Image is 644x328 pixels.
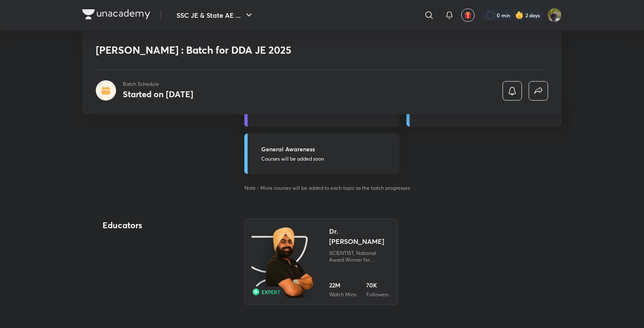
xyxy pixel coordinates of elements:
h1: [PERSON_NAME] : Batch for DDA JE 2025 [96,44,426,56]
img: avatar [464,11,472,19]
img: shubham rawat [547,8,562,22]
div: Followers [366,291,388,298]
a: Company Logo [82,9,150,22]
button: SSC JE & State AE ... [171,7,259,24]
p: Note - More courses will be added to each topic as the batch progresses [244,184,562,192]
div: Watch Mins [329,291,356,298]
div: 70K [366,281,388,290]
img: streak [515,11,524,19]
div: Dr. [PERSON_NAME] [329,226,391,246]
a: iconeducatorEXPERTDr. [PERSON_NAME]SCIENTIST, National Award Winner for Education, WORLD BOOK OF ... [244,219,398,305]
img: educator [264,226,315,299]
a: General AwarenessCourses will be added soon [244,134,400,174]
img: Company Logo [82,9,150,19]
span: EXPERT [262,289,280,295]
h4: Educators [103,219,217,232]
h5: General Awareness [261,145,395,153]
div: 22M [329,281,356,290]
button: avatar [461,8,475,22]
p: Courses will be added soon [261,155,395,163]
div: SCIENTIST, National Award Winner for Education, WORLD BOOK OF RECORDS HOLDER for Maximum UPSC Qua... [329,250,391,263]
p: Batch Schedule [123,80,193,88]
h4: Started on [DATE] [123,88,193,100]
img: icon [252,226,314,298]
